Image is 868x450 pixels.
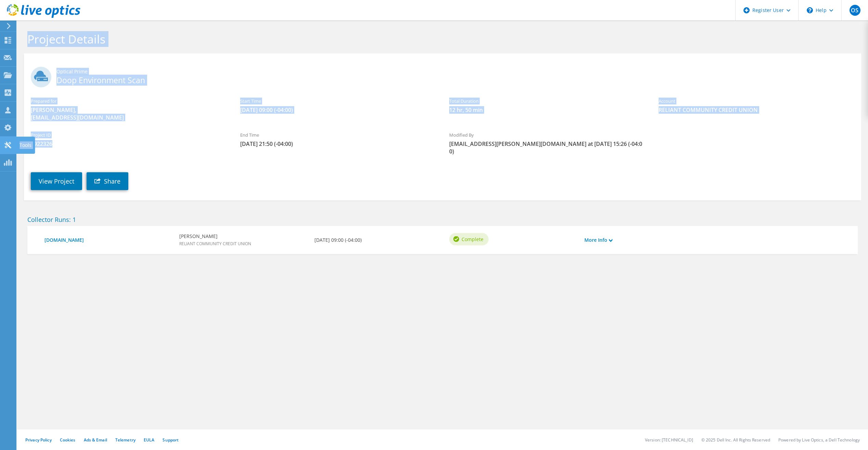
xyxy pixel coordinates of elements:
[449,98,645,104] label: Total Duration
[449,132,645,138] label: Modified By
[314,236,362,244] b: [DATE] 09:00 (-04:00)
[240,106,436,114] span: [DATE] 09:00 (-04:00)
[701,437,770,443] li: © 2025 Dell Inc. All Rights Reserved
[60,437,76,443] a: Cookies
[16,137,35,154] div: Tools
[31,114,124,121] a: [EMAIL_ADDRESS][DOMAIN_NAME]
[31,132,226,138] label: Project ID
[179,241,251,247] span: RELIANT COMMUNITY CREDIT UNION
[31,98,226,104] label: Prepared for
[44,236,172,244] a: [DOMAIN_NAME]
[84,437,107,443] a: Ads & Email
[659,106,854,114] span: RELIANT COMMUNITY CREDIT UNION
[31,172,82,190] a: View Project
[115,437,135,443] a: Telemetry
[56,68,854,75] span: Optical Prime
[850,5,860,16] span: OS
[27,32,854,46] h1: Project Details
[31,67,854,84] h2: Doop Environment Scan
[179,233,251,240] b: [PERSON_NAME]
[584,236,612,244] a: More Info
[449,106,645,114] span: 12 hr, 50 min
[240,132,436,138] label: End Time
[144,437,154,443] a: EULA
[449,140,645,155] span: [EMAIL_ADDRESS][PERSON_NAME][DOMAIN_NAME] at [DATE] 15:26 (-04:00)
[807,7,813,13] svg: \n
[462,235,483,243] span: Complete
[25,437,52,443] a: Privacy Policy
[27,216,858,223] h2: Collector Runs: 1
[31,106,226,121] span: [PERSON_NAME],
[31,140,226,148] span: 2922326
[240,98,436,104] label: Start Time
[163,437,179,443] a: Support
[645,437,693,443] li: Version: [TECHNICAL_ID]
[778,437,860,443] li: Powered by Live Optics, a Dell Technology
[240,140,436,148] span: [DATE] 21:50 (-04:00)
[87,172,128,190] a: Share
[659,98,854,104] label: Account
